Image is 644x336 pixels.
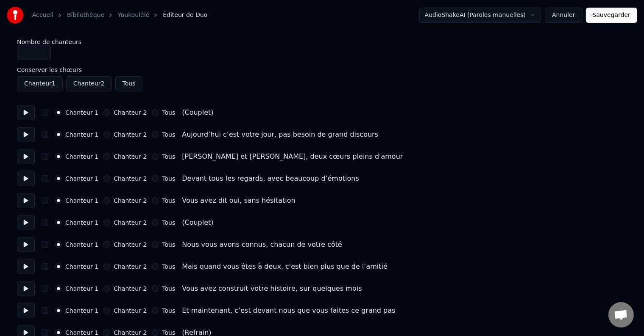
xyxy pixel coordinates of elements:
label: Chanteur 2 [114,176,147,182]
div: Nous vous avons connus, chacun de votre côté [182,240,342,250]
label: Conserver les chœurs [17,67,627,73]
label: Chanteur 1 [65,330,98,336]
label: Chanteur 2 [114,110,147,116]
nav: breadcrumb [32,11,207,19]
div: Vous avez dit oui, sans hésitation [182,196,295,206]
label: Tous [162,330,175,336]
button: Chanteur2 [66,76,112,91]
label: Chanteur 1 [65,242,98,248]
button: Chanteur1 [17,76,63,91]
label: Chanteur 1 [65,176,98,182]
label: Chanteur 1 [65,132,98,138]
label: Chanteur 2 [114,132,147,138]
label: Chanteur 1 [65,110,98,116]
label: Chanteur 2 [114,264,147,270]
button: Tous [115,76,143,91]
label: Chanteur 1 [65,220,98,226]
label: Tous [162,242,175,248]
label: Tous [162,110,175,116]
label: Chanteur 2 [114,242,147,248]
div: Devant tous les regards, avec beaucoup d’émotions [182,174,359,184]
div: Et maintenant, c’est devant nous que vous faites ce grand pas [182,306,395,316]
div: (Couplet) [182,218,213,228]
label: Tous [162,132,175,138]
button: Sauvegarder [586,8,637,23]
button: Annuler [545,8,582,23]
span: Éditeur de Duo [163,11,207,19]
label: Tous [162,286,175,292]
label: Chanteur 1 [65,198,98,204]
label: Tous [162,264,175,270]
div: Mais quand vous êtes à deux, c'est bien plus que de l’amitié [182,262,388,272]
label: Chanteur 1 [65,308,98,314]
label: Chanteur 2 [114,330,147,336]
a: Bibliothèque [67,11,104,19]
label: Chanteur 2 [114,154,147,160]
label: Chanteur 2 [114,286,147,292]
label: Chanteur 1 [65,264,98,270]
a: Accueil [32,11,53,19]
div: Vous avez construit votre histoire, sur quelques mois [182,284,362,294]
label: Tous [162,154,175,160]
label: Tous [162,176,175,182]
label: Chanteur 2 [114,308,147,314]
label: Chanteur 1 [65,154,98,160]
label: Tous [162,308,175,314]
img: youka [7,7,24,24]
label: Tous [162,220,175,226]
div: Aujourd’hui c’est votre jour, pas besoin de grand discours [182,129,378,140]
a: Ouvrir le chat [608,302,634,328]
label: Tous [162,198,175,204]
label: Nombre de chanteurs [17,39,627,45]
div: (Couplet) [182,107,213,118]
div: [PERSON_NAME] et [PERSON_NAME], deux cœurs pleins d'amour [182,151,403,162]
a: Youkoulélé [118,11,149,19]
label: Chanteur 2 [114,220,147,226]
label: Chanteur 2 [114,198,147,204]
label: Chanteur 1 [65,286,98,292]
